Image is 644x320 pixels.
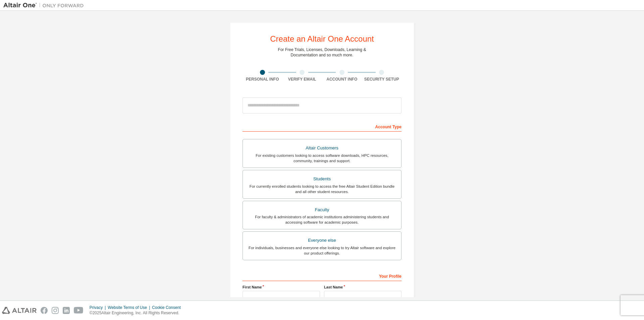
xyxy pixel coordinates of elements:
[247,205,397,215] div: Faculty
[270,35,374,43] div: Create an Altair One Account
[74,307,84,314] img: youtube.svg
[63,307,70,314] img: linkedin.svg
[90,310,185,316] p: © 2025 Altair Engineering, Inc. All Rights Reserved.
[322,77,362,82] div: Account Info
[247,143,397,153] div: Altair Customers
[278,47,366,58] div: For Free Trials, Licenses, Downloads, Learning & Documentation and so much more.
[52,307,59,314] img: instagram.svg
[247,184,397,194] div: For currently enrolled students looking to access the free Altair Student Edition bundle and all ...
[247,214,397,225] div: For faculty & administrators of academic institutions administering students and accessing softwa...
[243,270,401,281] div: Your Profile
[324,284,401,290] label: Last Name
[2,307,37,314] img: altair_logo.svg
[243,77,282,82] div: Personal Info
[41,307,48,314] img: facebook.svg
[282,77,322,82] div: Verify Email
[247,245,397,256] div: For individuals, businesses and everyone else looking to try Altair software and explore our prod...
[243,121,401,132] div: Account Type
[243,284,320,290] label: First Name
[3,2,87,9] img: Altair One
[108,305,152,310] div: Website Terms of Use
[90,305,108,310] div: Privacy
[247,174,397,184] div: Students
[362,77,402,82] div: Security Setup
[152,305,184,310] div: Cookie Consent
[247,153,397,164] div: For existing customers looking to access software downloads, HPC resources, community, trainings ...
[247,236,397,245] div: Everyone else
